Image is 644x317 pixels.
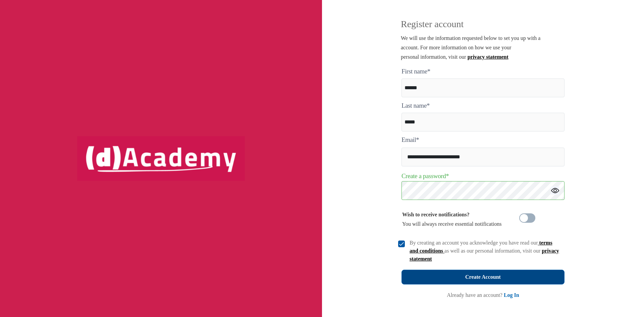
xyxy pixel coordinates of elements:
[401,35,540,60] span: We will use the information requested below to set you up with a account. For more information on...
[468,54,508,60] a: privacy statement
[504,292,519,298] a: Log In
[410,240,552,254] a: terms and conditions
[402,212,470,217] b: Wish to receive notifications?
[398,241,405,247] img: check
[401,20,569,34] p: Register account
[77,136,245,180] img: logo
[401,270,565,284] button: Create Account
[447,291,519,299] div: Already have an account?
[410,239,560,263] div: By creating an account you acknowledge you have read our as well as our personal information, vis...
[551,187,559,195] img: icon
[465,272,501,282] div: Create Account
[402,210,502,229] div: You will always receive essential notifications
[410,248,559,262] a: privacy statement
